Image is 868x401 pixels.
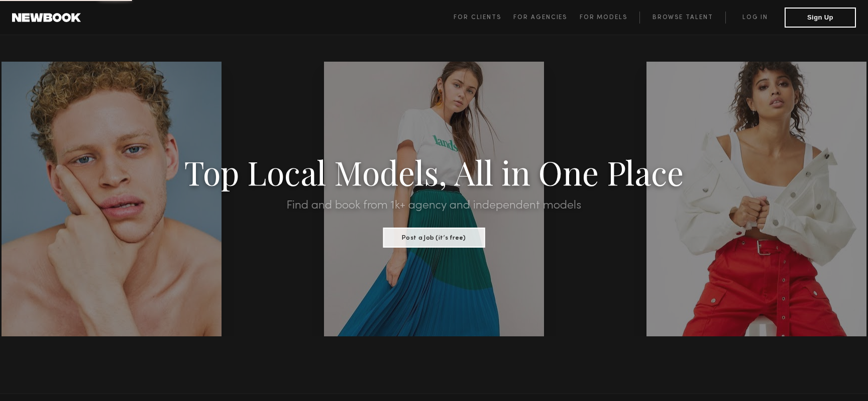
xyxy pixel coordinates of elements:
a: For Clients [454,12,513,24]
h1: Top Local Models, All in One Place [65,156,803,187]
button: Post a Job (it’s free) [383,228,485,248]
a: Browse Talent [639,12,725,24]
h2: Find and book from 1k+ agency and independent models [65,199,803,212]
a: Log in [725,12,785,24]
span: For Agencies [513,15,567,21]
span: For Clients [454,15,501,21]
button: Sign Up [785,8,856,28]
span: For Models [580,15,627,21]
a: For Models [580,12,640,24]
a: For Agencies [513,12,579,24]
a: Post a Job (it’s free) [383,231,485,242]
